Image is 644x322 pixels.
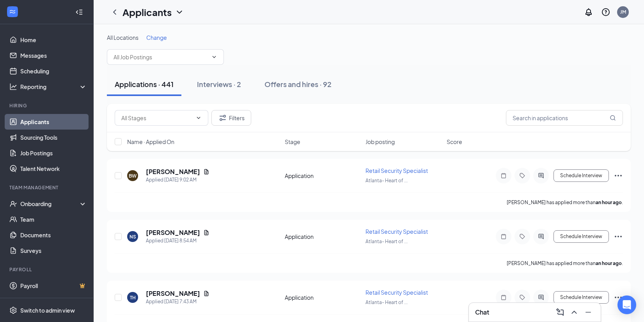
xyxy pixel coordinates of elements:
a: Scheduling [20,63,87,79]
svg: Document [203,169,209,175]
svg: QuestionInfo [601,7,610,17]
p: [PERSON_NAME] has applied more than . [507,199,623,206]
span: Retail Security Specialist [365,167,428,174]
span: Retail Security Specialist [365,228,428,235]
svg: Note [499,294,508,301]
button: ComposeMessage [554,306,566,318]
svg: ChevronDown [195,115,202,121]
svg: Document [203,290,209,297]
a: Sourcing Tools [20,130,87,145]
svg: ActiveChat [536,233,546,240]
div: Application [285,172,361,180]
div: Applications · 441 [115,79,174,89]
span: Job posting [365,138,395,146]
a: Team [20,212,87,227]
span: Name · Applied On [127,138,174,146]
svg: Notifications [584,7,593,17]
span: Stage [285,138,300,146]
h5: [PERSON_NAME] [146,167,200,176]
span: Atlanta- Heart of ... [365,299,408,305]
a: Messages [20,48,87,63]
svg: Tag [518,233,527,240]
input: All Stages [121,114,192,122]
h3: Chat [475,308,489,317]
div: Switch to admin view [20,306,75,314]
div: Applied [DATE] 7:43 AM [146,298,209,306]
b: an hour ago [596,199,622,205]
h5: [PERSON_NAME] [146,289,200,298]
div: Applied [DATE] 8:54 AM [146,237,209,245]
div: TH [130,294,136,301]
a: Talent Network [20,161,87,176]
svg: ChevronLeft [110,7,119,17]
a: Surveys [20,243,87,258]
a: Job Postings [20,145,87,161]
svg: Minimize [584,308,593,317]
div: Application [285,294,361,301]
svg: Document [203,229,209,236]
svg: ChevronUp [569,308,579,317]
svg: ChevronDown [211,54,217,60]
svg: Analysis [9,83,17,91]
span: Atlanta- Heart of ... [365,238,408,244]
div: Onboarding [20,200,80,208]
svg: ActiveChat [536,173,546,179]
a: Documents [20,227,87,243]
svg: ActiveChat [536,294,546,301]
svg: MagnifyingGlass [610,115,616,121]
svg: Ellipses [614,293,623,302]
svg: ComposeMessage [555,308,565,317]
button: Filter Filters [211,110,251,126]
button: Schedule Interview [554,169,609,182]
h5: [PERSON_NAME] [146,228,200,237]
a: PayrollCrown [20,278,87,294]
svg: Note [499,173,508,179]
div: BW [129,173,137,179]
svg: ChevronDown [175,7,184,17]
div: Interviews · 2 [197,79,241,89]
svg: WorkstreamLogo [9,8,16,16]
div: Open Intercom Messenger [617,295,636,314]
span: Retail Security Specialist [365,289,428,296]
a: Applicants [20,114,87,130]
div: JM [620,9,626,15]
svg: UserCheck [9,200,17,208]
span: Change [146,34,167,41]
div: Application [285,233,361,240]
button: ChevronUp [568,306,580,318]
input: All Job Postings [114,53,208,61]
svg: Ellipses [614,171,623,180]
span: All Locations [107,34,138,41]
div: Applied [DATE] 9:02 AM [146,176,209,184]
button: Schedule Interview [554,291,609,304]
svg: Filter [218,113,227,123]
p: [PERSON_NAME] has applied more than . [507,260,623,267]
span: Score [447,138,462,146]
h1: Applicants [122,5,172,19]
div: Offers and hires · 92 [264,79,332,89]
svg: Settings [9,306,17,314]
div: Reporting [20,83,87,91]
div: Hiring [9,102,85,109]
input: Search in applications [506,110,623,126]
svg: Tag [518,173,527,179]
button: Schedule Interview [554,230,609,243]
div: Payroll [9,266,85,273]
svg: Collapse [75,8,83,16]
a: Home [20,32,87,48]
span: Atlanta- Heart of ... [365,178,408,183]
button: Minimize [582,306,594,318]
svg: Tag [518,294,527,301]
b: an hour ago [596,260,622,266]
div: Team Management [9,184,85,191]
svg: Ellipses [614,232,623,241]
svg: Note [499,233,508,240]
div: NS [130,233,136,240]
